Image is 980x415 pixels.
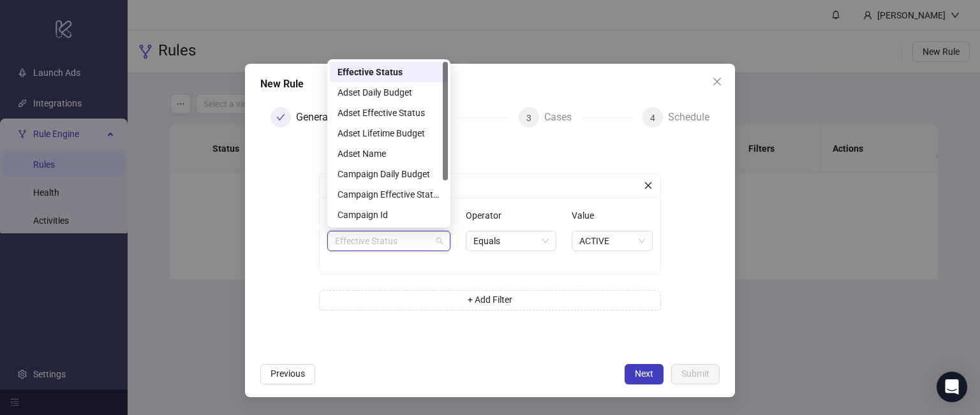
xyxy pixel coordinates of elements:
[338,147,440,161] div: Adset Name
[276,113,285,122] span: check
[625,364,664,384] button: Next
[668,107,709,127] div: Schedule
[330,103,448,123] div: Adset Effective Status
[271,368,305,379] span: Previous
[579,231,645,251] span: ACTIVE
[712,76,722,87] span: close
[937,372,967,402] div: Open Intercom Messenger
[420,107,457,127] div: Filters
[544,107,582,127] div: Cases
[644,181,653,190] span: close
[335,231,443,251] span: Effective Status
[473,231,549,251] span: Equals
[338,65,440,79] div: Effective Status
[468,295,512,305] span: + Add Filter
[330,62,448,82] div: Effective Status
[330,143,448,164] div: Adset Name
[466,205,510,226] label: Operator
[338,167,440,181] div: Campaign Daily Budget
[330,184,448,205] div: Campaign Effective Status
[338,85,440,99] div: Adset Daily Budget
[338,126,440,140] div: Adset Lifetime Budget
[319,290,661,310] button: + Add Filter
[338,106,440,120] div: Adset Effective Status
[526,113,531,123] span: 3
[650,113,655,123] span: 4
[338,187,440,201] div: Campaign Effective Status
[572,205,602,226] label: Value
[296,107,341,127] div: General
[330,164,448,184] div: Campaign Daily Budget
[330,82,448,103] div: Adset Daily Budget
[338,208,440,222] div: Campaign Id
[671,364,720,384] button: Submit
[260,364,315,384] button: Previous
[330,123,448,143] div: Adset Lifetime Budget
[260,76,720,92] div: New Rule
[635,368,653,379] span: Next
[707,71,727,92] button: Close
[330,205,448,225] div: Campaign Id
